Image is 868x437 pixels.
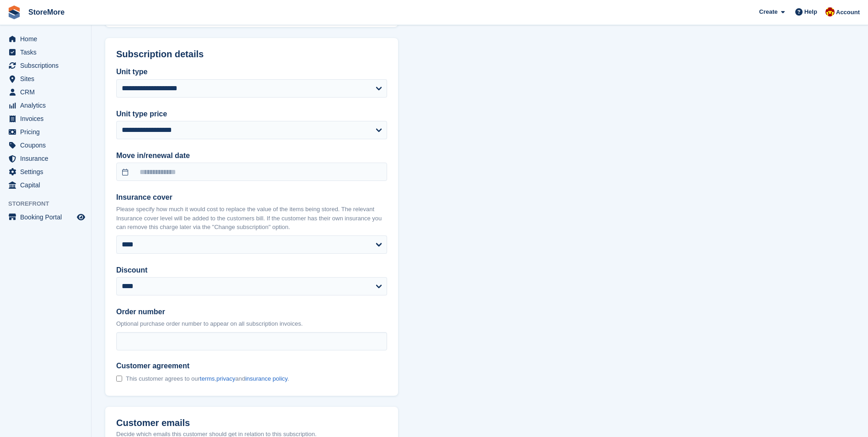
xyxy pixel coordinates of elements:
span: Insurance [20,152,75,165]
span: Tasks [20,46,75,59]
span: Customer agreement [116,361,289,371]
img: Store More Team [825,7,835,16]
a: Preview store [75,212,86,223]
label: Insurance cover [116,192,387,203]
a: menu [5,179,86,191]
a: insurance policy [245,375,287,382]
label: Discount [116,265,387,276]
a: menu [5,112,86,125]
span: CRM [20,86,75,98]
span: Sites [20,72,75,85]
span: Account [836,8,860,17]
span: Invoices [20,112,75,125]
a: menu [5,99,86,112]
a: menu [5,126,86,138]
a: menu [5,33,86,45]
span: This customer agrees to our , and . [126,375,289,382]
span: Booking Portal [20,211,75,224]
a: menu [5,86,86,98]
a: menu [5,211,86,224]
h2: Subscription details [116,49,387,60]
a: menu [5,139,86,152]
a: StoreMore [25,5,68,20]
a: menu [5,152,86,165]
span: Storefront [8,199,91,208]
span: Help [804,7,817,16]
span: Settings [20,165,75,178]
a: menu [5,72,86,85]
input: Customer agreement This customer agrees to ourterms,privacyandinsurance policy. [116,376,122,382]
a: terms [200,375,215,382]
span: Home [20,33,75,45]
a: menu [5,165,86,178]
h2: Customer emails [116,418,387,428]
p: Optional purchase order number to appear on all subscription invoices. [116,319,387,328]
span: Coupons [20,139,75,152]
span: Capital [20,179,75,191]
label: Unit type price [116,109,387,120]
label: Unit type [116,66,387,77]
a: menu [5,59,86,72]
img: stora-icon-8386f47178a22dfd0bd8f6a31ec36ba5ce8667c1dd55bd0f319d3a0aa187defe.svg [7,5,21,19]
a: privacy [216,375,235,382]
p: Please specify how much it would cost to replace the value of the items being stored. The relevan... [116,205,387,232]
span: Subscriptions [20,59,75,72]
span: Pricing [20,126,75,138]
a: menu [5,46,86,59]
span: Create [759,7,777,16]
label: Move in/renewal date [116,150,387,161]
label: Order number [116,306,387,317]
span: Analytics [20,99,75,112]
